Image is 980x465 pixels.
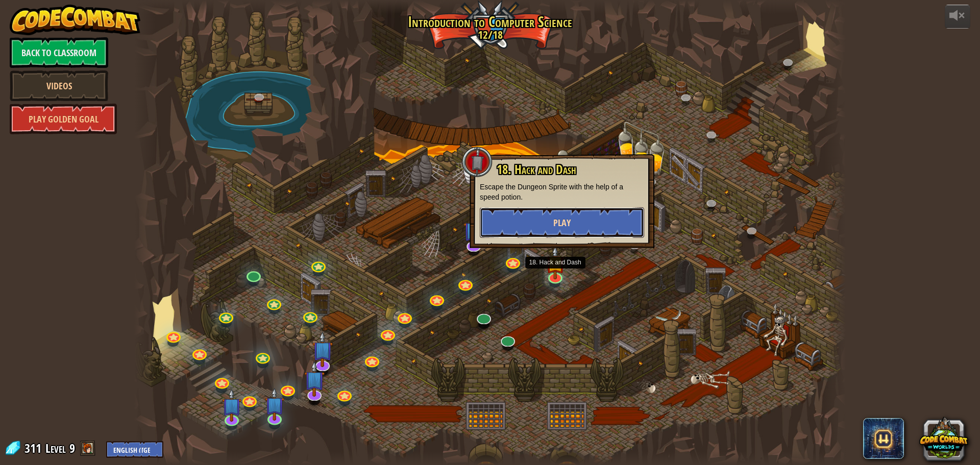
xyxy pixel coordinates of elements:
span: 18. Hack and Dash [497,161,576,178]
a: Play Golden Goal [10,104,117,134]
p: Escape the Dungeon Sprite with the help of a speed potion. [480,182,644,202]
a: Back to Classroom [10,37,108,68]
img: level-banner-started.png [546,247,565,279]
span: Level [45,440,66,457]
img: level-banner-unstarted-subscriber.png [463,212,484,248]
img: level-banner-unstarted-subscriber.png [265,388,284,421]
img: CodeCombat - Learn how to code by playing a game [10,5,140,35]
button: Play [480,207,644,238]
img: level-banner-unstarted-subscriber.png [304,361,325,397]
span: 9 [69,440,75,456]
span: 311 [24,440,44,456]
img: level-banner-unstarted-subscriber.png [312,332,333,368]
button: Adjust volume [945,5,970,29]
a: Videos [10,70,108,101]
span: Play [553,216,571,229]
img: level-banner-unstarted-subscriber.png [222,389,241,422]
